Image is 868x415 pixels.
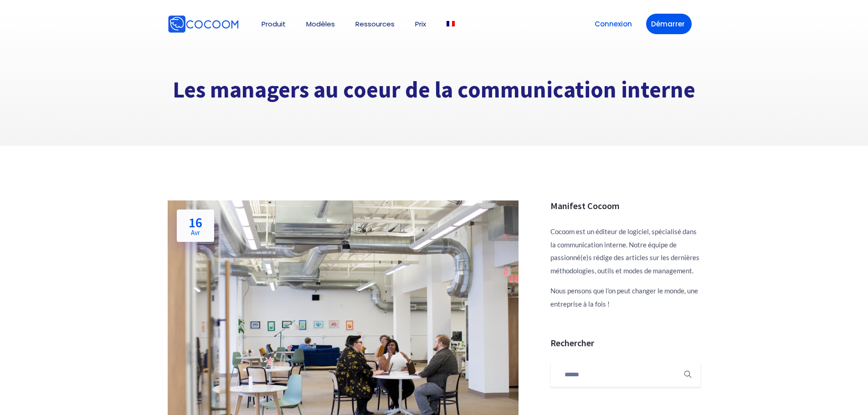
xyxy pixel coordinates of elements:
[550,225,701,277] p: Cocoom est un éditeur de logiciel, spécialisé dans la communication interne. Notre équipe de pass...
[189,229,202,236] span: Avr
[590,14,637,34] a: Connexion
[189,215,202,236] h2: 16
[447,21,455,26] img: Français
[306,20,335,27] a: Modèles
[550,200,701,211] h3: Manifest Cocoom
[550,284,701,310] p: Nous pensons que l’on peut changer le monde, une entreprise à la fois !
[415,20,426,27] a: Prix
[168,15,239,33] img: Cocoom
[355,20,395,27] a: Ressources
[168,76,701,104] h1: Les managers au coeur de la communication interne
[646,14,692,34] a: Démarrer
[177,210,214,242] a: 16Avr
[262,20,286,27] a: Produit
[550,338,701,348] h3: Rechercher
[241,24,241,24] img: Cocoom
